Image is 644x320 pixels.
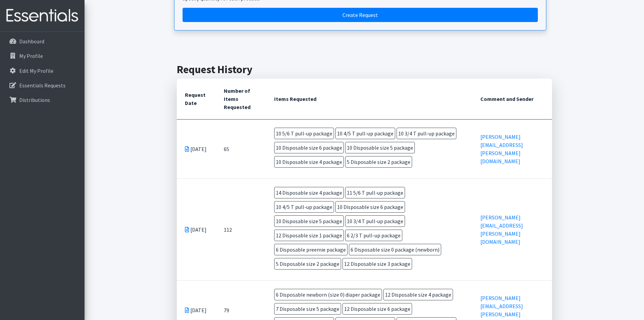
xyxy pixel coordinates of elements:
[216,178,266,280] td: 112
[183,8,538,22] a: Create a request by quantity
[3,49,82,63] a: My Profile
[342,258,412,270] span: 12 Disposable size 3 package
[345,215,405,227] span: 10 3/4 T pull-up package
[345,156,412,168] span: 5 Disposable size 2 package
[274,289,382,300] span: 6 Disposable newborn (size 0) diaper package
[274,215,344,227] span: 10 Disposable size 5 package
[274,244,348,255] span: 6 Disposable preemie package
[383,289,453,300] span: 12 Disposable size 4 package
[19,97,50,103] p: Distributions
[335,201,405,213] span: 10 Disposable size 6 package
[342,303,412,315] span: 12 Disposable size 6 package
[177,63,552,76] h2: Request History
[3,93,82,107] a: Distributions
[3,35,82,48] a: Dashboard
[274,230,344,241] span: 12 Disposable size 1 package
[266,79,472,120] th: Items Requested
[274,187,344,198] span: 14 Disposable size 4 package
[3,64,82,78] a: Edit My Profile
[274,201,334,213] span: 10 4/5 T pull-up package
[216,119,266,178] td: 65
[274,258,341,270] span: 5 Disposable size 2 package
[177,178,216,280] td: [DATE]
[19,38,44,45] p: Dashboard
[274,303,341,315] span: 7 Disposable size 5 package
[3,79,82,92] a: Essentials Requests
[216,79,266,120] th: Number of Items Requested
[3,4,82,27] img: HumanEssentials
[274,142,344,153] span: 10 Disposable size 6 package
[274,156,344,168] span: 10 Disposable size 4 package
[335,128,395,139] span: 10 4/5 T pull-up package
[19,52,43,59] p: My Profile
[480,214,523,245] a: [PERSON_NAME][EMAIL_ADDRESS][PERSON_NAME][DOMAIN_NAME]
[472,79,552,120] th: Comment and Sender
[480,133,523,165] a: [PERSON_NAME][EMAIL_ADDRESS][PERSON_NAME][DOMAIN_NAME]
[345,142,415,153] span: 10 Disposable size 5 package
[345,187,405,198] span: 11 5/6 T pull-up package
[397,128,456,139] span: 10 3/4 T pull-up package
[274,128,334,139] span: 10 5/6 T pull-up package
[177,79,216,120] th: Request Date
[345,230,402,241] span: 6 2/3 T pull-up package
[177,119,216,178] td: [DATE]
[19,82,66,89] p: Essentials Requests
[349,244,441,255] span: 6 Disposable size 0 package (newborn)
[19,67,53,74] p: Edit My Profile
